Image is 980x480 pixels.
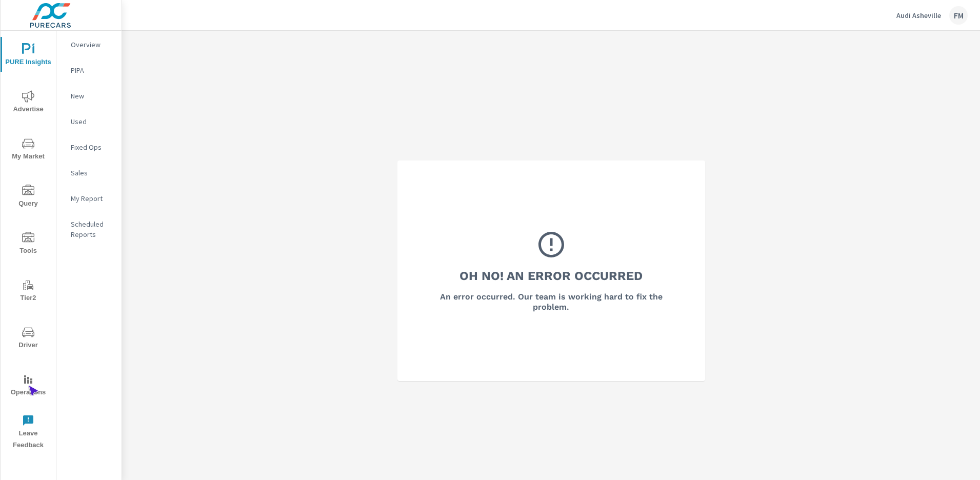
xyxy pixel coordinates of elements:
[896,11,941,20] p: Audi Asheville
[56,191,122,206] div: My Report
[4,185,53,210] span: Query
[56,88,122,104] div: New
[459,267,643,285] h3: Oh No! An Error Occurred
[71,65,113,75] p: PIPA
[4,414,53,451] span: Leave Feedback
[425,292,677,312] h6: An error occurred. Our team is working hard to fix the problem.
[4,90,53,115] span: Advertise
[4,326,53,351] span: Driver
[71,219,113,239] p: Scheduled Reports
[56,216,122,242] div: Scheduled Reports
[71,116,113,127] p: Used
[56,37,122,52] div: Overview
[56,165,122,181] div: Sales
[949,6,968,25] div: FM
[56,114,122,129] div: Used
[56,139,122,155] div: Fixed Ops
[56,63,122,78] div: PIPA
[4,137,53,163] span: My Market
[4,373,53,398] span: Operations
[71,193,113,204] p: My Report
[71,142,113,152] p: Fixed Ops
[1,31,56,455] div: nav menu
[71,39,113,50] p: Overview
[71,91,113,101] p: New
[4,279,53,304] span: Tier2
[4,232,53,257] span: Tools
[71,168,113,178] p: Sales
[4,43,53,68] span: PURE Insights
